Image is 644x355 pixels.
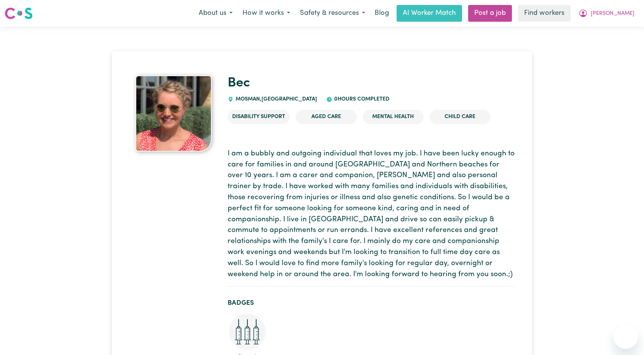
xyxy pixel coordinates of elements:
span: 0 hours completed [332,96,389,102]
p: I am a bubbly and outgoing individual that loves my job. I have been lucky enough to care for fam... [228,149,515,280]
button: My Account [574,5,639,21]
a: Blog [370,5,394,22]
a: AI Worker Match [397,5,462,22]
img: Care and support worker has received booster dose of COVID-19 vaccination [229,313,266,350]
li: Child care [430,110,491,124]
iframe: Button to launch messaging window [614,325,638,349]
li: Disability Support [228,110,290,124]
span: MOSMAN , [GEOGRAPHIC_DATA] [234,96,317,102]
a: Careseekers logo [5,5,33,22]
a: Post a job [468,5,512,22]
button: About us [194,5,238,21]
a: Find workers [518,5,571,22]
li: Aged Care [296,110,357,124]
h2: Badges [228,299,515,307]
li: Mental Health [363,110,424,124]
button: How it works [238,5,295,21]
a: Bec's profile picture' [129,75,218,152]
img: Bec [135,75,212,152]
img: Careseekers logo [5,6,33,20]
a: Bec [228,77,250,90]
span: [PERSON_NAME] [591,10,634,18]
button: Safety & resources [295,5,370,21]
